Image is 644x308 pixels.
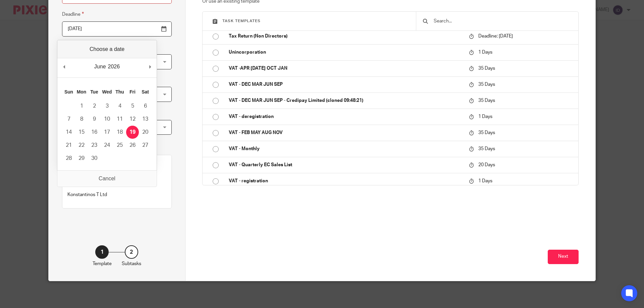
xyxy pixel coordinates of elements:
[229,129,462,136] p: VAT - FEB MAY AUG NOV
[113,139,126,152] button: 25
[548,250,579,264] button: Next
[478,34,513,39] span: Deadline: [DATE]
[62,139,75,152] button: 21
[101,126,113,139] button: 17
[101,139,113,152] button: 24
[88,126,101,139] button: 16
[229,145,462,152] p: VAT - Monthly
[478,82,495,87] span: 35 Days
[478,50,492,55] span: 1 Days
[126,139,139,152] button: 26
[90,89,98,95] abbr: Tuesday
[129,89,136,95] abbr: Friday
[61,62,67,72] button: Previous Month
[229,97,462,104] p: VAT - DEC MAR JUN SEP - Credipay Limited (cloned 09:48:21)
[88,139,101,152] button: 23
[102,89,112,95] abbr: Wednesday
[62,21,172,37] input: Use the arrow keys to pick a date
[147,62,153,72] button: Next Month
[122,260,141,267] p: Subtasks
[113,113,126,126] button: 11
[75,126,88,139] button: 15
[478,114,492,119] span: 1 Days
[75,100,88,113] button: 1
[126,126,139,139] button: 19
[222,19,261,23] span: Task templates
[478,179,492,183] span: 1 Days
[139,139,152,152] button: 27
[125,245,138,259] div: 2
[101,113,113,126] button: 10
[93,260,112,267] p: Template
[115,89,124,95] abbr: Thursday
[77,89,86,95] abbr: Monday
[478,98,495,103] span: 35 Days
[229,113,462,120] p: VAT - deregistration
[93,62,107,72] div: June
[67,183,166,188] p: Client
[101,100,113,113] button: 3
[64,89,73,95] abbr: Sunday
[107,62,121,72] div: 2026
[126,100,139,113] button: 5
[62,152,75,165] button: 28
[139,113,152,126] button: 13
[229,49,462,56] p: Unincorporation
[229,178,462,184] p: VAT - registration
[113,126,126,139] button: 18
[478,66,495,71] span: 35 Days
[88,100,101,113] button: 2
[62,126,75,139] button: 14
[126,113,139,126] button: 12
[67,191,166,198] p: Konstantinos T Ltd
[88,113,101,126] button: 9
[75,113,88,126] button: 8
[139,100,152,113] button: 6
[229,33,462,40] p: Tax Return (Non Directors)
[478,163,495,167] span: 20 Days
[478,146,495,151] span: 35 Days
[95,245,109,259] div: 1
[75,152,88,165] button: 29
[229,162,462,168] p: VAT - Quarterly EC Sales List
[67,169,166,176] p: LTD - Yearly Accounts (annual job)
[229,65,462,72] p: VAT -APR [DATE] OCT JAN
[75,139,88,152] button: 22
[113,100,126,113] button: 4
[62,113,75,126] button: 7
[433,17,572,25] input: Search...
[139,126,152,139] button: 20
[88,152,101,165] button: 30
[478,130,495,135] span: 35 Days
[229,81,462,88] p: VAT - DEC MAR JUN SEP
[142,89,149,95] abbr: Saturday
[62,10,84,18] label: Deadline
